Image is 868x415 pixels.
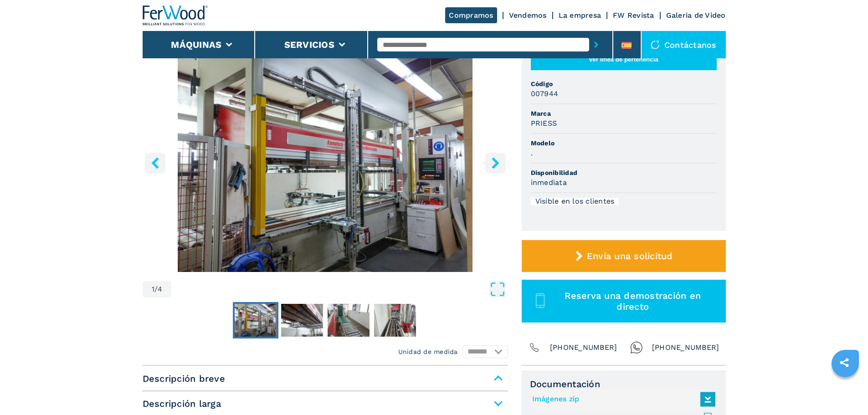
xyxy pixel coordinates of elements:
a: La empresa [559,11,601,20]
img: 5d7fe7115827a0af9ef404f85cab24b1 [374,304,416,337]
img: Phone [528,341,541,354]
h3: inmediata [531,177,567,188]
a: sharethis [833,351,856,374]
span: Marca [531,109,717,118]
button: Go to Slide 3 [326,302,371,338]
span: / [154,286,158,293]
span: [PHONE_NUMBER] [550,341,617,354]
button: left-button [145,153,165,173]
img: Ferwood [143,5,208,26]
em: Unidad de medida [398,347,458,356]
div: Contáctanos [642,31,726,58]
span: Disponibilidad [531,168,717,177]
span: 4 [158,286,162,293]
a: Imágenes zip [532,392,711,407]
a: Galeria de Video [666,11,726,20]
h3: PRIESS [531,118,557,128]
a: Vendemos [509,11,547,20]
img: Whatsapp [630,341,643,354]
button: Reserva una demostración en directo [522,280,726,323]
span: Envía una solicitud [587,251,673,261]
div: Visible en los clientes [531,198,619,205]
button: Envía una solicitud [522,240,726,272]
nav: Thumbnail Navigation [143,302,508,338]
span: Documentación [530,379,718,389]
span: Reserva una demostración en directo [550,290,715,312]
span: Descripción larga [143,395,508,412]
img: Prensa PRIESS . [143,51,508,272]
button: Open Fullscreen [174,281,505,297]
button: submit-button [589,34,603,55]
a: FW Revista [613,11,654,20]
button: Go to Slide 2 [279,302,325,338]
img: Contáctanos [651,40,660,49]
iframe: Chat [829,374,861,408]
span: Código [531,79,717,88]
button: right-button [485,153,506,173]
span: 1 [152,286,154,293]
button: Servicios [284,39,334,50]
img: 5e6e9c0d979f98b1ab2adec4e5c7fd83 [235,304,277,337]
img: 241fd71dc36cfa6366ce4d2c3e894d75 [281,304,323,337]
span: Descripción breve [143,370,508,387]
button: Go to Slide 4 [372,302,418,338]
button: Ver línea de pertenencia [531,49,717,70]
h3: 007944 [531,88,559,99]
span: [PHONE_NUMBER] [652,341,719,354]
img: 0c41d0da0c4ebc6d3774cb3ef606b3dc [328,304,370,337]
button: Go to Slide 1 [233,302,278,338]
button: Máquinas [171,39,221,50]
div: Go to Slide 1 [143,51,508,272]
a: Compramos [445,7,497,23]
span: Modelo [531,138,717,148]
h3: . [531,148,533,158]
